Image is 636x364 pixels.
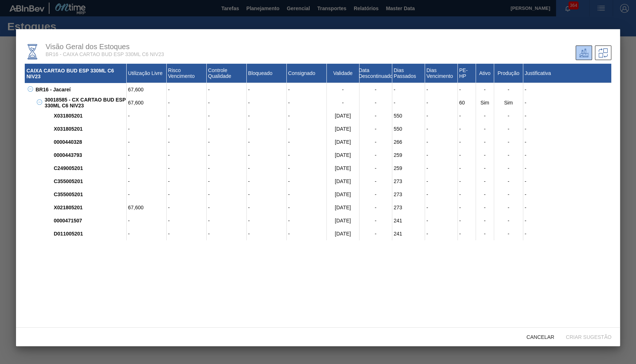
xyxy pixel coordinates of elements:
div: - [167,96,207,109]
div: Sugestões de Trasferência [595,45,611,60]
div: Dias Passados [392,64,425,83]
div: - [359,175,392,188]
div: - [494,162,523,175]
div: - [523,162,612,175]
div: Sim [476,96,494,109]
div: - [523,135,612,149]
div: [DATE] [327,109,359,122]
div: - [523,227,612,240]
div: - [207,214,247,227]
div: - [167,149,207,162]
div: - [287,175,327,188]
div: - [327,96,359,109]
div: Ativo [476,64,494,83]
div: 67,600 [127,201,167,214]
div: - [494,201,523,214]
div: - [127,122,167,135]
div: - [458,122,476,135]
div: - [458,162,476,175]
div: - [425,122,458,135]
div: - [476,122,494,135]
div: - [458,149,476,162]
div: - [207,201,247,214]
span: BR16 - CAIXA CARTAO BUD ESP 330ML C6 NIV23 [45,51,164,57]
div: - [287,83,327,96]
div: - [127,214,167,227]
div: - [476,149,494,162]
div: - [458,201,476,214]
span: Criar sugestão [560,334,617,340]
div: - [207,135,247,149]
div: - [425,109,458,122]
button: Criar sugestão [560,330,617,343]
div: - [494,214,523,227]
div: - [494,188,523,201]
div: Consignado [287,64,327,83]
div: - [425,135,458,149]
div: - [247,83,287,96]
div: BR16 - Jacareí [34,83,127,96]
div: - [287,188,327,201]
div: - [458,135,476,149]
div: - [247,227,287,240]
div: - [359,83,392,96]
div: - [425,214,458,227]
div: - [458,227,476,240]
div: - [458,83,476,96]
div: C249005201 [52,162,127,175]
div: - [523,122,612,135]
span: Visão Geral dos Estoques [45,43,130,51]
div: 60 [458,96,476,109]
div: [DATE] [327,122,359,135]
div: 273 [392,201,425,214]
div: 259 [392,149,425,162]
div: Controle Qualidade [207,64,247,83]
div: - [494,227,523,240]
div: - [523,96,612,109]
div: [DATE] [327,162,359,175]
div: - [425,175,458,188]
div: Data Descontinuado [359,64,392,83]
div: 266 [392,135,425,149]
div: - [476,214,494,227]
div: X031805201 [52,122,127,135]
div: - [425,96,458,109]
div: - [359,201,392,214]
div: - [207,122,247,135]
div: Unidade Atual/ Unidades [576,45,592,60]
div: - [494,109,523,122]
div: - [247,214,287,227]
div: - [287,162,327,175]
div: - [523,109,612,122]
div: - [476,201,494,214]
div: - [476,135,494,149]
div: - [127,188,167,201]
div: - [523,149,612,162]
div: - [287,214,327,227]
div: 241 [392,227,425,240]
div: - [476,83,494,96]
div: 0000440328 [52,135,127,149]
div: - [287,96,327,109]
div: Justificativa [523,64,612,83]
div: - [359,135,392,149]
div: - [392,96,425,109]
div: - [287,135,327,149]
div: Utilização Livre [127,64,167,83]
div: - [523,201,612,214]
span: Cancelar [521,334,560,340]
div: - [287,122,327,135]
div: - [359,149,392,162]
div: 550 [392,122,425,135]
div: - [359,214,392,227]
div: - [494,135,523,149]
div: - [425,149,458,162]
div: - [425,162,458,175]
div: - [247,122,287,135]
div: [DATE] [327,149,359,162]
div: - [207,83,247,96]
div: - [167,109,207,122]
div: - [127,175,167,188]
button: Cancelar [521,330,560,343]
div: - [287,227,327,240]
